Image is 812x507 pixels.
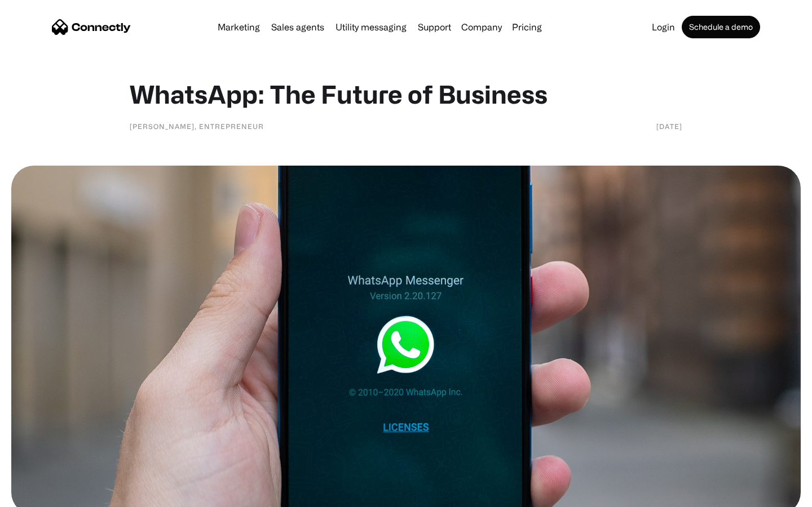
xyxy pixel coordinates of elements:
a: Login [647,23,679,32]
a: Support [413,23,456,32]
a: Marketing [213,23,264,32]
h1: WhatsApp: The Future of Business [130,79,682,109]
ul: Language list [23,487,68,503]
div: [PERSON_NAME], Entrepreneur [130,121,264,132]
a: Schedule a demo [682,16,760,38]
div: Company [461,19,502,35]
a: Pricing [507,23,546,32]
div: [DATE] [656,121,682,132]
a: Sales agents [267,23,329,32]
a: Utility messaging [331,23,411,32]
aside: Language selected: English [11,487,68,503]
